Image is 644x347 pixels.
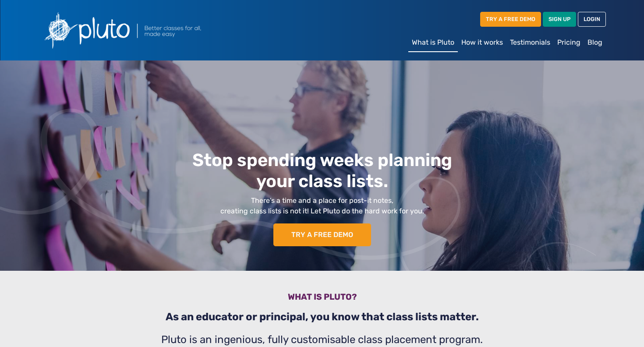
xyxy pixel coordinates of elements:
a: How it works [458,34,506,51]
img: Pluto logo with the text Better classes for all, made easy [38,7,248,53]
h3: What is pluto? [43,292,601,305]
a: TRY A FREE DEMO [480,12,541,26]
a: Testimonials [506,34,554,51]
p: There’s a time and a place for post-it notes, creating class lists is not it! Let Pluto do the ha... [97,195,548,216]
a: Pricing [554,34,584,51]
a: LOGIN [578,12,606,26]
b: As an educator or principal, you know that class lists matter. [166,311,479,323]
a: Blog [584,34,606,51]
a: SIGN UP [543,12,576,26]
h1: Stop spending weeks planning your class lists. [97,150,548,192]
a: What is Pluto [408,34,458,52]
a: TRY A FREE DEMO [273,223,371,246]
